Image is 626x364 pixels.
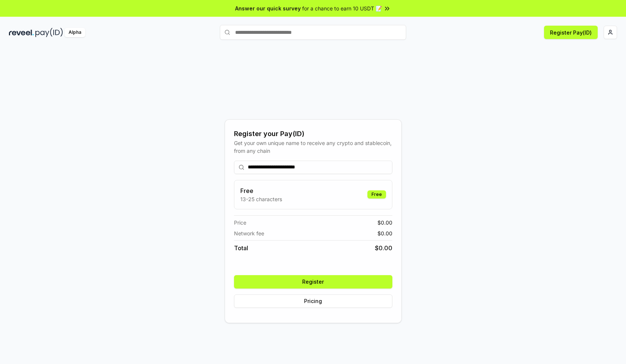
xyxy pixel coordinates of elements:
div: Register your Pay(ID) [234,129,392,139]
img: reveel_dark [9,28,34,37]
button: Pricing [234,294,392,308]
span: Answer our quick survey [235,4,301,12]
p: 13-25 characters [240,195,282,203]
h3: Free [240,186,282,195]
div: Free [367,190,386,199]
button: Register Pay(ID) [544,26,598,39]
span: Total [234,244,248,252]
button: Register [234,275,392,289]
div: Get your own unique name to receive any crypto and stablecoin, from any chain [234,139,392,155]
span: Network fee [234,229,264,237]
img: pay_id [35,28,63,37]
span: $ 0.00 [377,219,392,226]
span: $ 0.00 [377,229,392,237]
div: Alpha [64,28,85,37]
span: for a chance to earn 10 USDT 📝 [302,4,382,12]
span: $ 0.00 [375,244,392,252]
span: Price [234,219,246,226]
